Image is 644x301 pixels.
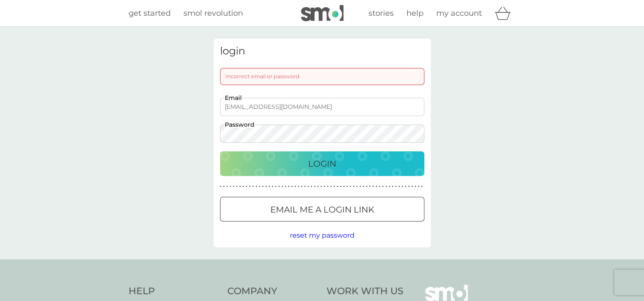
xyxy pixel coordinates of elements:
[343,185,345,189] p: ●
[324,185,326,189] p: ●
[183,9,243,18] span: smol revolution
[262,185,264,189] p: ●
[278,185,280,189] p: ●
[275,185,277,189] p: ●
[346,185,348,189] p: ●
[265,185,267,189] p: ●
[290,231,355,239] span: reset my password
[406,7,424,20] a: help
[243,185,244,189] p: ●
[415,185,416,189] p: ●
[281,185,283,189] p: ●
[340,185,342,189] p: ●
[395,185,397,189] p: ●
[359,185,361,189] p: ●
[270,203,374,216] p: Email me a login link
[249,185,251,189] p: ●
[398,185,400,189] p: ●
[308,157,336,170] p: Login
[220,197,424,221] button: Email me a login link
[421,185,423,189] p: ●
[307,185,309,189] p: ●
[220,68,424,85] div: Incorrect email or password
[220,151,424,176] button: Login
[311,185,312,189] p: ●
[259,185,260,189] p: ●
[226,185,228,189] p: ●
[285,185,286,189] p: ●
[223,185,225,189] p: ●
[330,185,332,189] p: ●
[350,185,352,189] p: ●
[317,185,319,189] p: ●
[369,9,394,18] span: stories
[408,185,410,189] p: ●
[239,185,241,189] p: ●
[183,7,243,20] a: smol revolution
[236,185,238,189] p: ●
[363,185,364,189] p: ●
[411,185,413,189] p: ●
[246,185,248,189] p: ●
[301,5,343,21] img: smol
[495,5,516,22] div: basket
[376,185,378,189] p: ●
[356,185,358,189] p: ●
[301,185,303,189] p: ●
[252,185,254,189] p: ●
[436,7,482,20] a: my account
[369,7,394,20] a: stories
[272,185,274,189] p: ●
[418,185,420,189] p: ●
[129,9,171,18] span: get started
[233,185,235,189] p: ●
[290,230,355,241] button: reset my password
[372,185,374,189] p: ●
[379,185,381,189] p: ●
[229,185,231,189] p: ●
[405,185,406,189] p: ●
[298,185,300,189] p: ●
[337,185,338,189] p: ●
[129,285,219,298] h4: Help
[304,185,306,189] p: ●
[295,185,296,189] p: ●
[333,185,335,189] p: ●
[369,185,371,189] p: ●
[382,185,384,189] p: ●
[385,185,387,189] p: ●
[327,185,329,189] p: ●
[220,185,222,189] p: ●
[392,185,394,189] p: ●
[220,45,424,57] h3: login
[288,185,290,189] p: ●
[436,9,482,18] span: my account
[406,9,424,18] span: help
[269,185,270,189] p: ●
[389,185,390,189] p: ●
[321,185,322,189] p: ●
[366,185,368,189] p: ●
[326,285,404,298] h4: Work With Us
[353,185,355,189] p: ●
[291,185,293,189] p: ●
[402,185,404,189] p: ●
[227,285,318,298] h4: Company
[314,185,316,189] p: ●
[255,185,257,189] p: ●
[129,7,171,20] a: get started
